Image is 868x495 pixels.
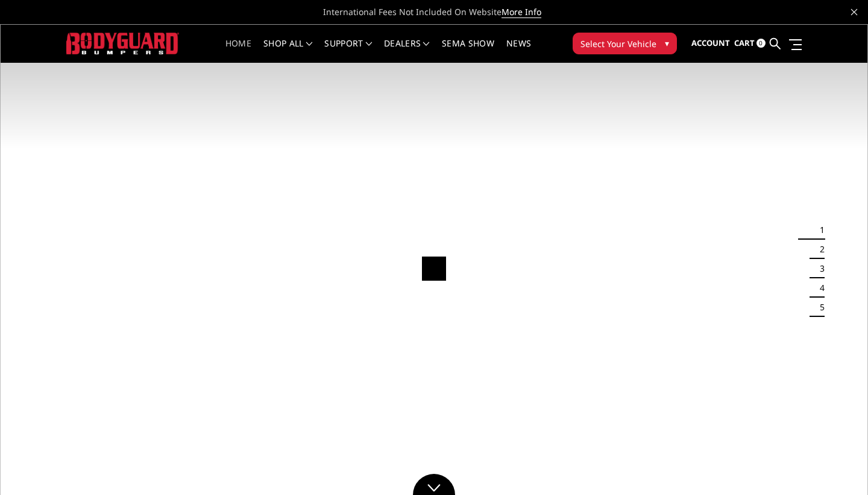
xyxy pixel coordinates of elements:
button: Select Your Vehicle [573,33,677,54]
button: 1 of 5 [813,220,825,240]
a: shop all [263,39,312,63]
img: BODYGUARD BUMPERS [66,33,179,55]
a: Click to Down [413,474,455,495]
button: 5 of 5 [813,298,825,317]
span: Account [691,37,730,48]
button: 3 of 5 [813,259,825,278]
span: 0 [756,39,766,48]
a: Cart 0 [734,27,766,60]
a: Home [225,39,251,63]
span: ▾ [665,37,669,49]
span: Select Your Vehicle [580,37,656,50]
a: More Info [502,6,541,18]
a: SEMA Show [442,39,494,63]
button: 4 of 5 [813,278,825,298]
a: Support [324,39,372,63]
span: Cart [734,37,755,48]
button: 2 of 5 [813,240,825,259]
a: News [506,39,531,63]
a: Account [691,27,730,60]
a: Dealers [384,39,430,63]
